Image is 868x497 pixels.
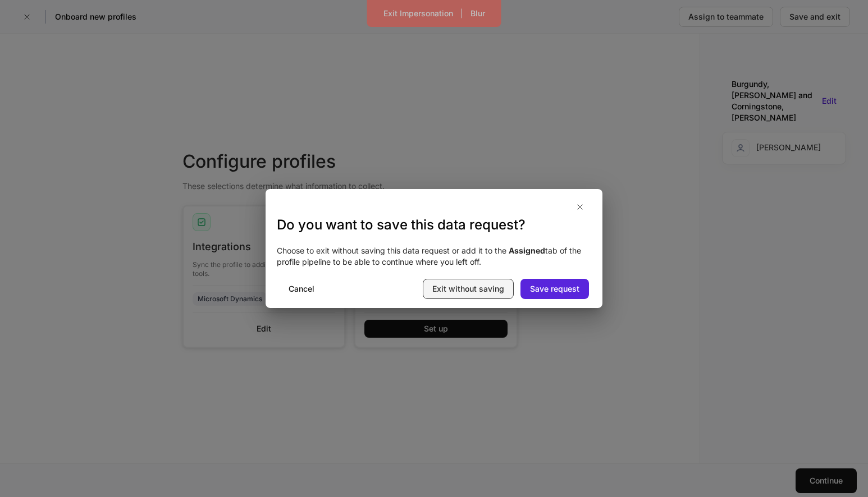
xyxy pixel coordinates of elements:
div: Exit without saving [432,283,504,294]
div: Save request [530,283,579,294]
div: Blur [470,8,485,19]
div: Cancel [289,283,314,294]
div: Exit Impersonation [383,8,453,19]
strong: Assigned [509,246,545,255]
button: Cancel [279,279,324,299]
button: Save request [520,279,589,299]
button: Exit without saving [423,279,514,299]
h3: Do you want to save this data request? [277,216,591,234]
div: Choose to exit without saving this data request or add it to the tab of the profile pipeline to b... [266,234,602,279]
